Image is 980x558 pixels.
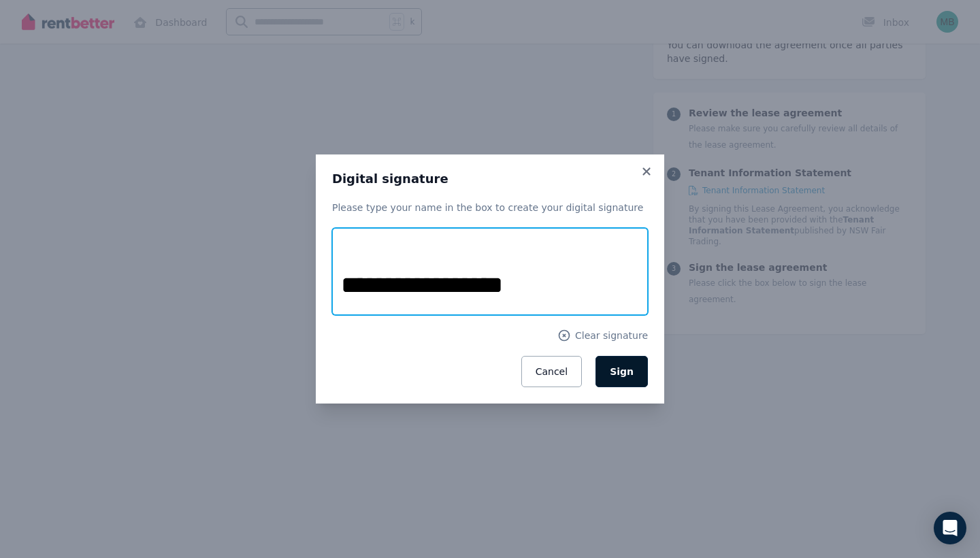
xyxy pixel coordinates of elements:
span: Clear signature [575,329,648,342]
button: Cancel [521,356,582,387]
h3: Digital signature [332,171,648,187]
div: Open Intercom Messenger [934,512,966,544]
span: Sign [610,366,634,377]
button: Sign [595,356,648,387]
p: Please type your name in the box to create your digital signature [332,201,648,214]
